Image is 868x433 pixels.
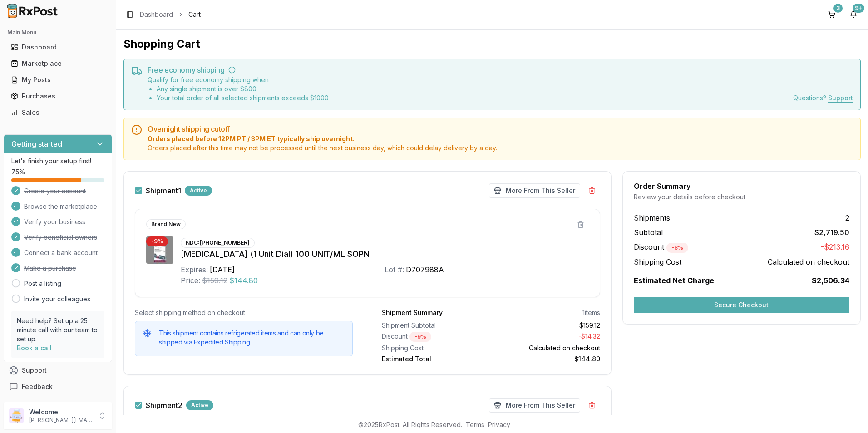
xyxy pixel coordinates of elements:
[634,256,681,267] span: Shipping Cost
[634,192,849,202] div: Review your details before checkout
[812,275,849,286] span: $2,506.34
[186,400,213,410] div: Active
[488,421,510,428] a: Privacy
[24,202,97,211] span: Browse the marketplace
[146,187,181,194] label: Shipment 1
[11,75,105,84] div: My Posts
[7,104,108,121] a: Sales
[7,55,108,72] a: Marketplace
[157,84,329,93] li: Any single shipment is over $ 800
[146,236,168,246] div: - 9 %
[634,276,714,285] span: Estimated Net Charge
[4,73,112,87] button: My Posts
[4,105,112,120] button: Sales
[11,138,62,149] h3: Getting started
[814,227,849,238] span: $2,719.50
[146,402,182,409] label: Shipment 2
[382,344,487,353] div: Shipping Cost
[24,217,85,226] span: Verify your business
[634,242,688,251] span: Discount
[582,308,600,317] div: 1 items
[4,379,112,395] button: Feedback
[159,329,345,347] h5: This shipment contains refrigerated items and can only be shipped via Expedited Shipping.
[181,238,255,248] div: NDC: [PHONE_NUMBER]
[11,92,105,101] div: Purchases
[853,4,864,13] div: 9+
[24,233,97,242] span: Verify beneficial owners
[4,56,112,71] button: Marketplace
[821,241,849,253] span: -$213.16
[489,398,580,413] button: More From This Seller
[666,243,688,253] div: - 8 %
[29,408,92,417] p: Welcome
[9,408,24,423] img: User avatar
[382,308,443,317] div: Shipment Summary
[406,264,444,275] div: D707988A
[148,143,853,153] span: Orders placed after this time may not be processed until the next business day, which could delay...
[210,264,235,275] div: [DATE]
[494,332,600,342] div: - $14.32
[181,275,200,286] div: Price:
[846,7,861,22] button: 9+
[135,308,353,317] div: Select shipping method on checkout
[188,10,201,19] span: Cart
[11,59,105,68] div: Marketplace
[385,264,404,275] div: Lot #:
[768,256,849,267] span: Calculated on checkout
[7,29,108,36] h2: Main Menu
[24,187,86,196] span: Create your account
[148,75,329,103] div: Qualify for free economy shipping when
[837,402,859,424] iframe: Intercom live chat
[4,362,112,379] button: Support
[181,264,208,275] div: Expires:
[824,7,839,22] button: 3
[4,4,62,18] img: RxPost Logo
[845,212,849,223] span: 2
[123,37,861,51] h1: Shopping Cart
[229,275,258,286] span: $144.80
[7,39,108,55] a: Dashboard
[634,212,670,223] span: Shipments
[17,344,52,352] a: Book a call
[148,134,853,143] span: Orders placed before 12PM PT / 3PM ET typically ship overnight.
[466,421,484,428] a: Terms
[24,295,90,304] a: Invite your colleagues
[148,125,853,133] h5: Overnight shipping cutoff
[382,354,487,364] div: Estimated Total
[29,417,92,424] p: [PERSON_NAME][EMAIL_ADDRESS][DOMAIN_NAME]
[140,10,173,19] a: Dashboard
[140,10,201,19] nav: breadcrumb
[494,354,600,364] div: $144.80
[494,344,600,353] div: Calculated on checkout
[17,316,99,344] p: Need help? Set up a 25 minute call with our team to set up.
[185,186,212,196] div: Active
[11,167,25,177] span: 75 %
[146,219,186,229] div: Brand New
[634,227,663,238] span: Subtotal
[409,332,431,342] div: - 9 %
[11,43,105,52] div: Dashboard
[382,321,487,330] div: Shipment Subtotal
[7,88,108,104] a: Purchases
[148,66,853,74] h5: Free economy shipping
[11,108,105,117] div: Sales
[793,93,853,103] div: Questions?
[181,248,589,261] div: [MEDICAL_DATA] (1 Unit Dial) 100 UNIT/ML SOPN
[4,89,112,103] button: Purchases
[202,275,227,286] span: $159.12
[24,248,98,257] span: Connect a bank account
[4,40,112,54] button: Dashboard
[494,321,600,330] div: $159.12
[382,332,487,342] div: Discount
[157,93,329,103] li: Your total order of all selected shipments exceeds $ 1000
[24,279,61,288] a: Post a listing
[634,182,849,190] div: Order Summary
[833,4,843,13] div: 3
[22,382,53,391] span: Feedback
[146,236,173,264] img: Insulin Lispro (1 Unit Dial) 100 UNIT/ML SOPN
[634,297,849,313] button: Secure Checkout
[24,264,76,273] span: Make a purchase
[7,72,108,88] a: My Posts
[11,157,104,166] p: Let's finish your setup first!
